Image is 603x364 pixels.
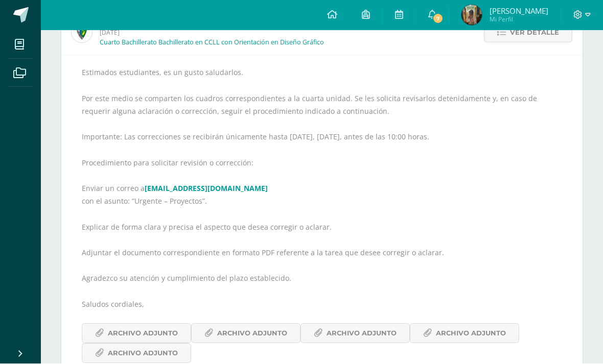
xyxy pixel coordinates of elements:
span: Archivo Adjunto [108,324,178,343]
span: Mi Perfil [490,15,548,24]
img: f1fa2f27fd1c328a2a43e8cbfda09add.png [461,5,482,26]
span: [DATE] [100,29,344,37]
a: Archivo Adjunto [410,324,519,344]
span: [PERSON_NAME] [490,6,548,16]
span: Archivo Adjunto [108,344,178,363]
a: Archivo Adjunto [82,344,191,363]
span: 7 [432,13,444,25]
span: Archivo Adjunto [217,324,287,343]
img: 9f174a157161b4ddbe12118a61fed988.png [72,22,92,43]
p: Cuarto Bachillerato Bachillerato en CCLL con Orientación en Diseño Gráfico [100,39,324,47]
span: Archivo Adjunto [327,324,397,343]
a: Archivo Adjunto [191,324,300,344]
span: Ver detalle [510,23,559,42]
a: [EMAIL_ADDRESS][DOMAIN_NAME] [145,184,268,193]
div: Estimados estudiantes, es un gusto saludarlos. Por este medio se comparten los cuadros correspond... [82,66,562,363]
a: Archivo Adjunto [82,324,191,344]
span: Archivo Adjunto [436,324,506,343]
a: Archivo Adjunto [300,324,410,344]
